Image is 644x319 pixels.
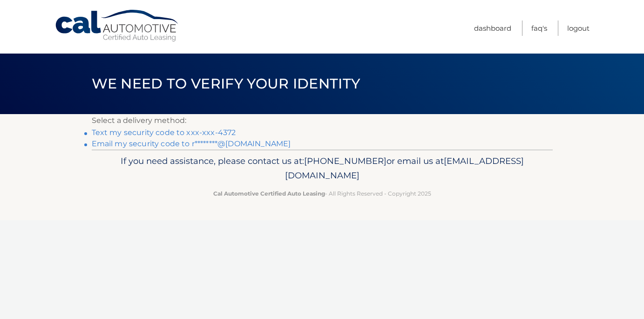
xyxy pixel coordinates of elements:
a: Logout [567,20,590,36]
a: Email my security code to r********@[DOMAIN_NAME] [92,139,291,148]
strong: Cal Automotive Certified Auto Leasing [213,190,325,197]
a: Text my security code to xxx-xxx-4372 [92,128,236,137]
p: - All Rights Reserved - Copyright 2025 [98,189,547,198]
a: Cal Automotive [54,9,180,42]
span: We need to verify your identity [92,75,360,92]
a: FAQ's [531,20,547,36]
p: If you need assistance, please contact us at: or email us at [98,154,547,183]
span: [PHONE_NUMBER] [304,156,386,166]
a: Dashboard [474,20,511,36]
p: Select a delivery method: [92,114,553,127]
